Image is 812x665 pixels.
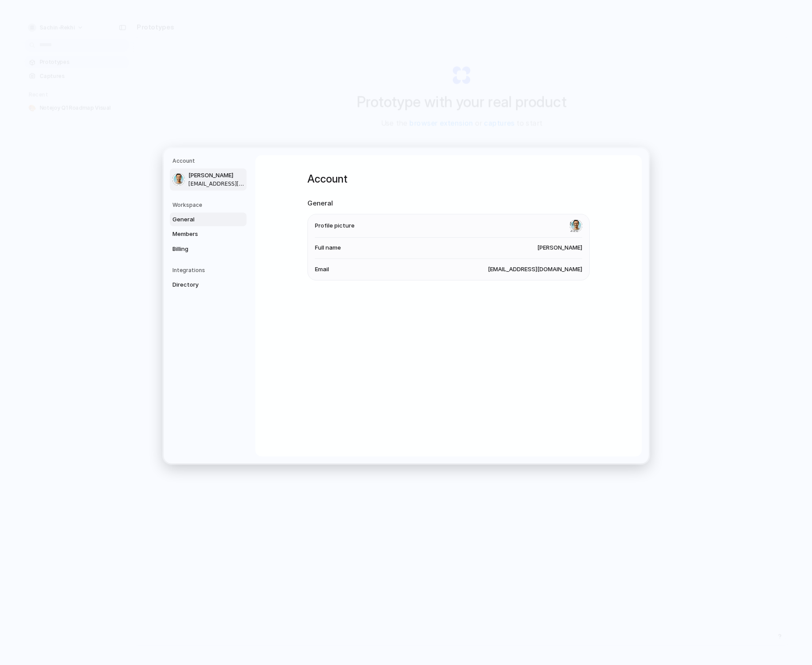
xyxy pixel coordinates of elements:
a: Members [170,227,247,241]
h2: General [307,198,590,209]
span: Profile picture [315,221,355,230]
span: [EMAIL_ADDRESS][DOMAIN_NAME] [488,265,582,274]
span: [EMAIL_ADDRESS][DOMAIN_NAME] [188,180,245,188]
a: Directory [170,278,247,292]
span: [PERSON_NAME] [537,243,582,252]
h5: Integrations [172,266,247,274]
a: Billing [170,242,247,256]
a: [PERSON_NAME][EMAIL_ADDRESS][DOMAIN_NAME] [170,168,247,191]
span: General [172,215,229,224]
span: Directory [172,280,229,289]
span: Members [172,230,229,239]
span: [PERSON_NAME] [188,171,245,180]
h1: Account [307,171,590,187]
h5: Workspace [172,201,247,209]
h5: Account [172,157,247,165]
span: Billing [172,245,229,254]
span: Email [315,265,329,274]
span: Full name [315,243,341,252]
a: General [170,213,247,227]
